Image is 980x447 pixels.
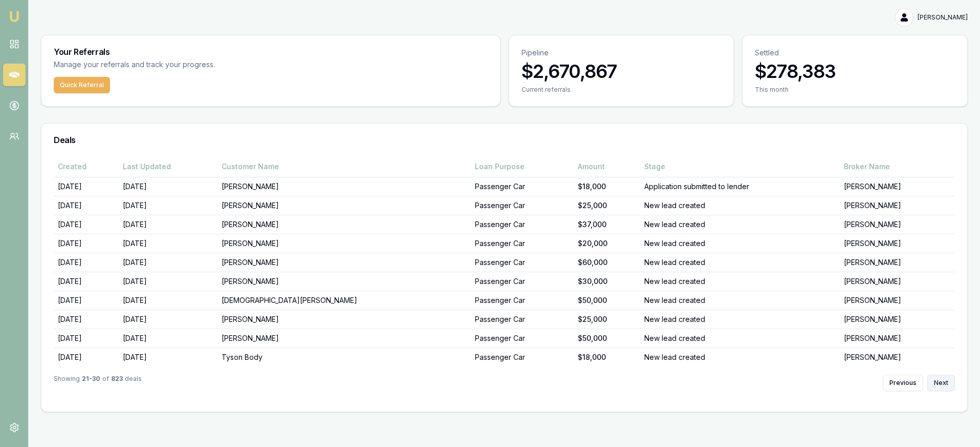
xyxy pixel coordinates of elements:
[578,314,636,324] div: $25,000
[217,329,471,348] td: [PERSON_NAME]
[644,161,835,172] div: Stage
[578,352,636,362] div: $18,000
[840,310,955,329] td: [PERSON_NAME]
[840,234,955,253] td: [PERSON_NAME]
[54,136,955,144] h3: Deals
[471,310,574,329] td: Passenger Car
[471,234,574,253] td: Passenger Car
[840,291,955,310] td: [PERSON_NAME]
[217,272,471,291] td: [PERSON_NAME]
[217,196,471,215] td: [PERSON_NAME]
[119,253,218,272] td: [DATE]
[54,196,119,215] td: [DATE]
[222,161,467,172] div: Customer Name
[111,375,123,391] strong: 823
[119,310,218,329] td: [DATE]
[640,272,839,291] td: New lead created
[471,253,574,272] td: Passenger Car
[217,348,471,367] td: Tyson Body
[578,333,636,343] div: $50,000
[840,348,955,367] td: [PERSON_NAME]
[54,234,119,253] td: [DATE]
[217,215,471,234] td: [PERSON_NAME]
[755,61,955,82] h3: $278,383
[217,310,471,329] td: [PERSON_NAME]
[217,234,471,253] td: [PERSON_NAME]
[844,161,951,172] div: Broker Name
[840,253,955,272] td: [PERSON_NAME]
[119,215,218,234] td: [DATE]
[471,177,574,196] td: Passenger Car
[578,257,636,268] div: $60,000
[640,196,839,215] td: New lead created
[755,48,955,58] p: Settled
[54,177,119,196] td: [DATE]
[640,234,839,253] td: New lead created
[54,253,119,272] td: [DATE]
[54,291,119,310] td: [DATE]
[578,276,636,287] div: $30,000
[54,375,142,391] div: Showing of deals
[471,196,574,215] td: Passenger Car
[82,375,100,391] strong: 21 - 30
[8,10,20,23] img: emu-icon-u.png
[54,77,110,93] button: Quick Referral
[927,375,955,391] button: Next
[883,375,923,391] button: Previous
[840,215,955,234] td: [PERSON_NAME]
[521,86,722,94] div: Current referrals
[54,310,119,329] td: [DATE]
[119,234,218,253] td: [DATE]
[640,177,839,196] td: Application submitted to lender
[578,238,636,249] div: $20,000
[58,161,115,172] div: Created
[119,348,218,367] td: [DATE]
[640,310,839,329] td: New lead created
[123,161,214,172] div: Last Updated
[54,272,119,291] td: [DATE]
[578,181,636,192] div: $18,000
[578,161,636,172] div: Amount
[217,291,471,310] td: [DEMOGRAPHIC_DATA][PERSON_NAME]
[54,59,316,71] p: Manage your referrals and track your progress.
[640,348,839,367] td: New lead created
[217,177,471,196] td: [PERSON_NAME]
[640,215,839,234] td: New lead created
[119,329,218,348] td: [DATE]
[918,13,968,22] span: [PERSON_NAME]
[521,48,722,58] p: Pipeline
[578,219,636,230] div: $37,000
[119,177,218,196] td: [DATE]
[840,329,955,348] td: [PERSON_NAME]
[640,329,839,348] td: New lead created
[471,348,574,367] td: Passenger Car
[54,348,119,367] td: [DATE]
[840,177,955,196] td: [PERSON_NAME]
[119,272,218,291] td: [DATE]
[217,253,471,272] td: [PERSON_NAME]
[475,161,570,172] div: Loan Purpose
[521,61,722,82] h3: $2,670,867
[54,215,119,234] td: [DATE]
[578,200,636,211] div: $25,000
[54,48,488,56] h3: Your Referrals
[471,291,574,310] td: Passenger Car
[119,291,218,310] td: [DATE]
[471,272,574,291] td: Passenger Car
[578,295,636,306] div: $50,000
[640,253,839,272] td: New lead created
[471,215,574,234] td: Passenger Car
[471,329,574,348] td: Passenger Car
[755,86,955,94] div: This month
[119,196,218,215] td: [DATE]
[640,291,839,310] td: New lead created
[840,272,955,291] td: [PERSON_NAME]
[54,329,119,348] td: [DATE]
[840,196,955,215] td: [PERSON_NAME]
